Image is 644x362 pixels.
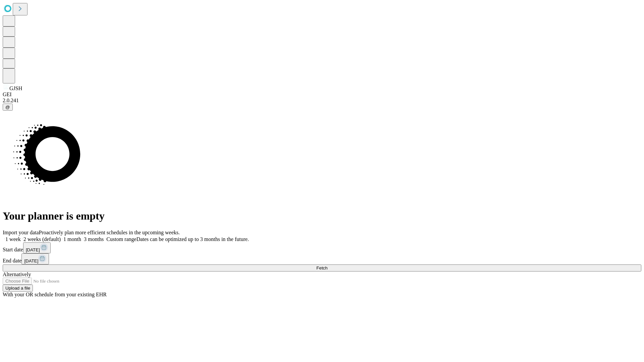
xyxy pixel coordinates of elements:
button: Fetch [3,264,641,271]
div: GEI [3,92,641,98]
span: Proactively plan more efficient schedules in the upcoming weeks. [39,230,180,235]
span: Import your data [3,230,39,235]
span: Custom range [106,236,136,242]
h1: Your planner is empty [3,210,641,222]
span: 1 month [63,236,81,242]
div: Start date [3,242,641,253]
span: [DATE] [26,247,40,252]
button: @ [3,104,13,111]
div: End date [3,253,641,264]
button: Upload a file [3,285,33,292]
span: Dates can be optimized up to 3 months in the future. [137,236,249,242]
button: [DATE] [21,253,49,264]
span: Fetch [316,265,327,270]
span: GJSH [9,85,22,91]
span: 2 weeks (default) [23,236,61,242]
div: 2.0.241 [3,98,641,104]
span: Alternatively [3,271,31,277]
span: 3 months [84,236,104,242]
span: With your OR schedule from your existing EHR [3,292,107,297]
span: @ [5,105,10,110]
button: [DATE] [23,242,51,253]
span: [DATE] [24,258,38,263]
span: 1 week [5,236,21,242]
